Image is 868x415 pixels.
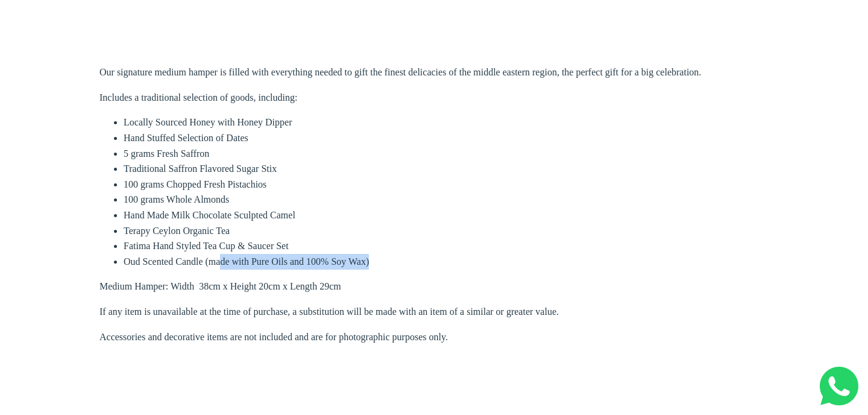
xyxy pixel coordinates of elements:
[99,329,448,345] span: Accessories and decorative items are not included and are for photographic purposes only.
[124,115,769,130] li: Locally Sourced Honey with Honey Dipper
[124,223,769,239] li: Terapy Ceylon Organic Tea
[99,304,559,320] span: If any item is unavailable at the time of purchase, a substitution will be made with an item of a...
[124,238,769,254] li: Fatima Hand Styled Tea Cup & Saucer Set
[99,279,341,294] span: Medium Hamper: Width 38cm x Height 20cm x Length 29cm
[124,130,769,146] li: Hand Stuffed Selection of Dates
[124,146,769,162] li: 5 grams Fresh Saffron
[99,90,297,106] p: Includes a traditional selection of goods, including:
[124,192,769,207] li: 100 grams Whole Almonds
[124,207,769,223] li: Hand Made Milk Chocolate Sculpted Camel
[124,161,769,177] li: Traditional Saffron Flavored Sugar Stix
[124,177,769,192] li: 100 grams Chopped Fresh Pistachios
[99,65,701,80] p: Our signature medium hamper is filled with everything needed to gift the finest delicacies of the...
[820,367,858,405] img: Whatsapp
[124,254,769,270] li: Oud Scented Candle (made with Pure Oils and 100% Soy Wax)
